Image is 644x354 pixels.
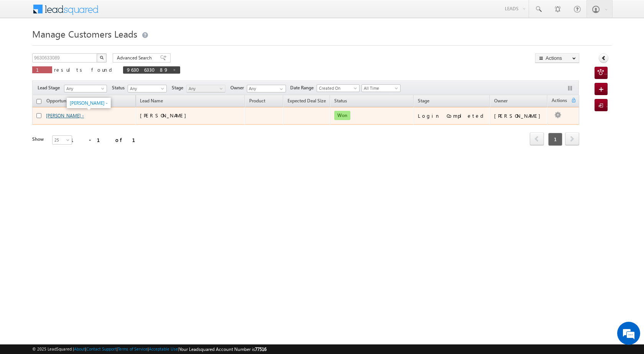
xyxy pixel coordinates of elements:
span: next [565,132,579,145]
a: [PERSON_NAME] - [46,113,84,119]
a: Expected Deal Size [284,97,330,107]
div: 1 - 1 of 1 [71,135,145,144]
input: Type to Search [247,85,286,92]
a: Any [128,85,167,92]
a: Any [64,85,107,92]
span: 77516 [255,346,266,352]
div: Minimize live chat window [126,4,144,22]
a: Status [330,97,351,107]
span: Created On [317,85,357,92]
button: Actions [535,53,579,63]
a: prev [530,133,544,145]
span: Owner [494,98,508,104]
span: [PERSON_NAME] [140,112,190,119]
span: © 2025 LeadSquared | | | | | [32,346,266,353]
img: d_60004797649_company_0_60004797649 [13,40,32,50]
a: Terms of Service [118,346,148,351]
a: Created On [317,84,360,92]
span: Stage [418,98,429,104]
span: Your Leadsquared Account Number is [179,346,266,352]
em: Start Chat [104,236,139,247]
span: Any [128,85,164,92]
a: About [74,346,85,351]
span: Manage Customers Leads [32,28,137,40]
span: Product [249,98,265,104]
span: All Time [362,85,398,92]
img: Search [100,56,103,59]
input: Check all records [36,99,41,104]
span: Any [64,85,104,92]
span: Lead Name [136,97,167,107]
span: 9630633089 [127,66,169,73]
div: Login Completed [418,112,486,119]
span: Lead Stage [38,84,63,91]
span: Opportunity Name [46,98,85,104]
span: 25 [53,137,73,143]
a: 25 [52,135,72,145]
a: Contact Support [86,346,117,351]
a: Stage [414,97,433,107]
span: Expected Deal Size [287,98,326,104]
span: Date Range [290,84,317,91]
span: 1 [548,133,562,146]
div: [PERSON_NAME] [494,112,544,119]
span: Actions [548,96,571,106]
span: Any [187,85,223,92]
a: [PERSON_NAME] - [70,100,108,106]
span: Stage [172,84,186,91]
a: Any [186,85,225,92]
span: prev [530,132,544,145]
a: next [565,133,579,145]
span: Won [334,111,350,120]
span: 1 [36,66,48,73]
a: Opportunity Name [43,97,89,107]
span: Status [112,84,128,91]
a: Acceptable Use [149,346,178,351]
a: Show All Items [276,85,285,93]
textarea: Type your message and hit 'Enter' [10,71,140,230]
span: Owner [230,84,247,91]
a: All Time [361,84,401,92]
span: results found [54,66,115,73]
span: Advanced Search [117,54,154,61]
div: Show [32,136,46,143]
div: Chat with us now [40,40,129,50]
